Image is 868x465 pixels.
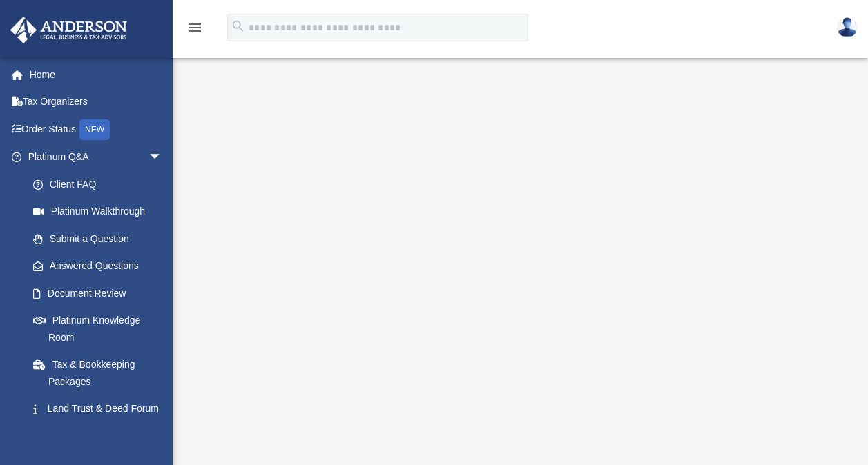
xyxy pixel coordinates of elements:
a: Platinum Knowledge Room [19,307,183,351]
a: menu [186,24,203,36]
a: Platinum Q&Aarrow_drop_down [10,144,183,171]
img: Anderson Advisors Platinum Portal [6,17,131,43]
a: Tax Organizers [10,88,183,116]
span: arrow_drop_down [148,144,176,172]
div: NEW [79,119,110,140]
a: Order StatusNEW [10,115,183,144]
a: Platinum Walkthrough [19,198,176,226]
a: Client FAQ [19,170,183,198]
a: Home [10,61,183,88]
a: Submit a Question [19,225,183,253]
img: User Pic [837,17,858,37]
i: menu [186,19,203,36]
a: Land Trust & Deed Forum [19,395,183,423]
a: Answered Questions [19,253,183,280]
a: Tax & Bookkeeping Packages [19,351,183,395]
a: Document Review [19,279,183,307]
i: search [231,19,246,34]
iframe: <span data-mce-type="bookmark" style="display: inline-block; width: 0px; overflow: hidden; line-h... [186,75,851,444]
